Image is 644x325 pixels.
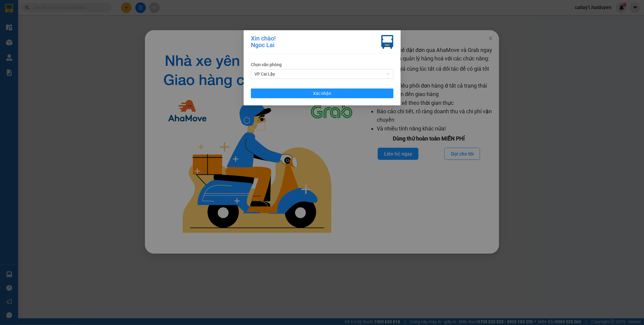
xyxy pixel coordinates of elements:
span: VP Cai Lậy [255,69,390,79]
img: vxr-icon [381,35,393,49]
div: Xin chào! Ngoc Lai [251,35,276,49]
span: Xác nhận [313,90,331,97]
div: Chọn văn phòng [251,61,393,68]
button: Xác nhận [251,88,393,98]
